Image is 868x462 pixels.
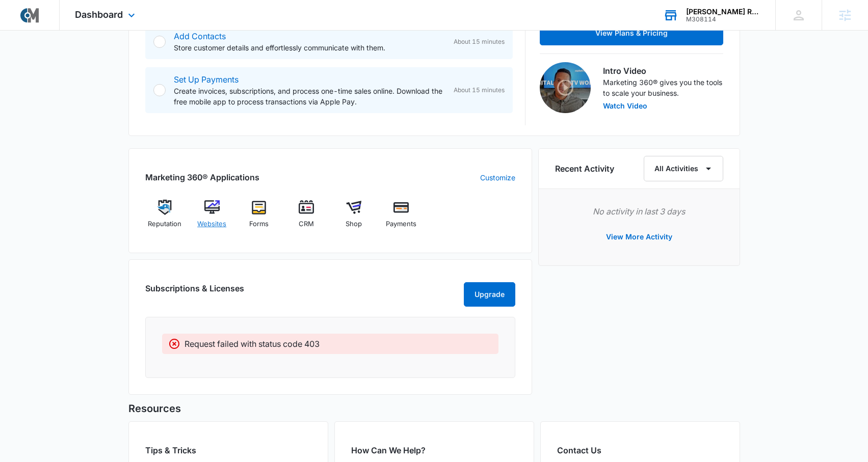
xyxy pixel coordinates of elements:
[454,37,505,46] span: About 15 minutes
[145,200,185,236] a: Reputation
[148,219,181,229] span: Reputation
[557,444,723,456] h2: Contact Us
[145,444,311,456] h2: Tips & Tricks
[174,86,445,107] p: Create invoices, subscriptions, and process one-time sales online. Download the free mobile app t...
[454,86,505,95] span: About 15 minutes
[334,200,374,236] a: Shop
[185,338,320,350] p: Request failed with status code 403
[249,219,269,229] span: Forms
[540,21,723,45] button: View Plans & Pricing
[145,282,244,303] h2: Subscriptions & Licenses
[603,65,723,77] h3: Intro Video
[174,74,239,85] a: Set Up Payments
[287,200,326,236] a: CRM
[686,8,760,16] div: account name
[603,102,647,110] button: Watch Video
[686,16,760,23] div: account id
[174,42,445,53] p: Store customer details and effortlessly communicate with them.
[299,219,314,229] span: CRM
[20,6,39,24] img: Courtside Marketing
[603,77,723,98] p: Marketing 360® gives you the tools to scale your business.
[128,401,740,416] h5: Resources
[346,219,362,229] span: Shop
[480,172,515,183] a: Customize
[145,171,259,183] h2: Marketing 360® Applications
[386,219,416,229] span: Payments
[596,225,682,249] button: View More Activity
[464,282,515,307] button: Upgrade
[555,205,723,218] p: No activity in last 3 days
[351,444,517,456] h2: How Can We Help?
[240,200,279,236] a: Forms
[644,156,723,181] button: All Activities
[197,219,226,229] span: Websites
[192,200,231,236] a: Websites
[75,9,123,20] span: Dashboard
[540,62,591,113] img: Intro Video
[555,162,614,175] h6: Recent Activity
[174,31,226,41] a: Add Contacts
[381,200,420,236] a: Payments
